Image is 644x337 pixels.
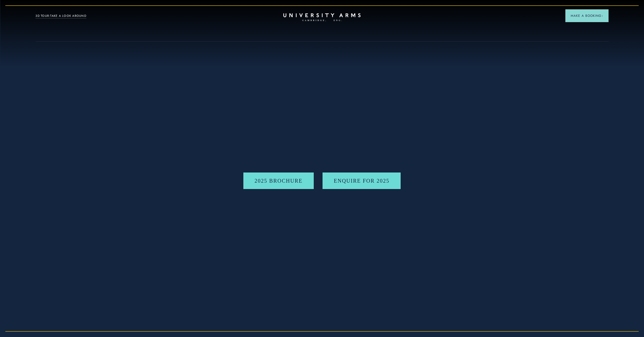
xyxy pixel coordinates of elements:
a: 3D TOUR:TAKE A LOOK AROUND [35,14,86,18]
span: Make a Booking [571,13,603,18]
a: Home [283,13,361,22]
img: Arrow icon [601,15,603,17]
a: Enquire for 2025 [323,172,401,189]
button: Make a BookingArrow icon [565,9,609,22]
a: 2025 BROCHURE [243,172,314,189]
